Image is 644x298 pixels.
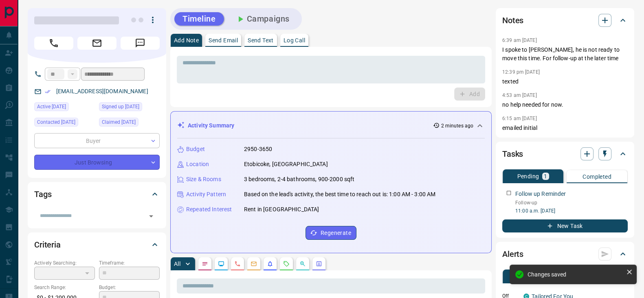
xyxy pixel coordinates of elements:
[99,102,160,114] div: Thu Jan 07 2021
[34,235,160,254] div: Criteria
[515,199,628,206] p: Follow-up
[174,12,224,26] button: Timeline
[244,190,435,199] p: Based on the lead's activity, the best time to reach out is: 1:00 AM - 3:00 AM
[267,261,273,267] svg: Listing Alerts
[34,155,160,170] div: Just Browsing
[517,173,539,179] p: Pending
[99,118,160,129] div: Thu Mar 17 2022
[244,205,319,214] p: Rent in [GEOGRAPHIC_DATA]
[502,11,628,30] div: Notes
[218,261,224,267] svg: Lead Browsing Activity
[502,248,523,261] h2: Alerts
[102,103,139,111] span: Signed up [DATE]
[316,261,322,267] svg: Agent Actions
[502,69,540,75] p: 12:39 pm [DATE]
[502,116,537,121] p: 6:15 am [DATE]
[502,46,628,63] p: I spoke to [PERSON_NAME], he is not ready to move this time. For follow-up at the later time
[502,92,537,98] p: 4:53 am [DATE]
[502,101,628,109] p: no help needed for now.
[244,145,272,153] p: 2950-3650
[45,89,51,94] svg: Email Verified
[234,261,241,267] svg: Calls
[209,37,238,43] p: Send Email
[99,284,160,291] p: Budget:
[34,238,61,251] h2: Criteria
[174,37,199,43] p: Add Note
[202,261,208,267] svg: Notes
[37,118,75,126] span: Contacted [DATE]
[502,37,537,43] p: 6:39 am [DATE]
[102,118,136,126] span: Claimed [DATE]
[186,145,205,153] p: Budget
[284,37,305,43] p: Log Call
[56,88,148,94] a: [EMAIL_ADDRESS][DOMAIN_NAME]
[515,190,566,198] p: Follow up Reminder
[283,261,290,267] svg: Requests
[502,219,628,232] button: New Task
[502,77,628,86] p: texted
[248,37,274,43] p: Send Text
[145,210,157,222] button: Open
[186,205,232,214] p: Repeated Interest
[515,207,628,215] p: 11:00 a.m. [DATE]
[227,12,298,26] button: Campaigns
[244,160,328,169] p: Etobicoke, [GEOGRAPHIC_DATA]
[441,122,473,129] p: 2 minutes ago
[251,261,257,267] svg: Emails
[34,102,95,114] div: Fri Aug 15 2025
[502,144,628,164] div: Tasks
[177,118,485,133] div: Activity Summary2 minutes ago
[99,259,160,267] p: Timeframe:
[582,174,611,180] p: Completed
[186,175,221,184] p: Size & Rooms
[34,259,95,267] p: Actively Searching:
[299,261,306,267] svg: Opportunities
[34,118,95,129] div: Tue Mar 18 2025
[186,160,209,169] p: Location
[528,271,623,278] div: Changes saved
[502,244,628,264] div: Alerts
[34,37,73,50] span: Call
[502,147,523,160] h2: Tasks
[37,103,66,111] span: Active [DATE]
[306,226,356,240] button: Regenerate
[544,173,547,179] p: 1
[34,184,160,204] div: Tags
[188,121,234,130] p: Activity Summary
[174,261,180,267] p: All
[34,133,160,148] div: Buyer
[121,37,160,50] span: Message
[34,188,51,201] h2: Tags
[77,37,116,50] span: Email
[186,190,226,199] p: Activity Pattern
[34,284,95,291] p: Search Range:
[244,175,354,184] p: 3 bedrooms, 2-4 bathrooms, 900-2000 sqft
[502,14,523,27] h2: Notes
[502,124,628,132] p: emailed initial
